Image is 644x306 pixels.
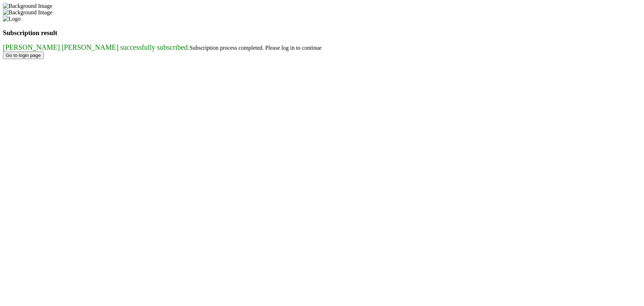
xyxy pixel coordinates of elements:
[3,43,189,51] label: [PERSON_NAME] [PERSON_NAME] successfully subscribed.
[3,52,44,59] button: Go to login page
[3,29,641,37] h3: Subscription result
[3,3,52,9] img: Background Image
[3,16,21,22] img: Logo
[3,9,52,16] img: Background Image
[189,45,322,51] label: Subscription process completed. Please log in to continue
